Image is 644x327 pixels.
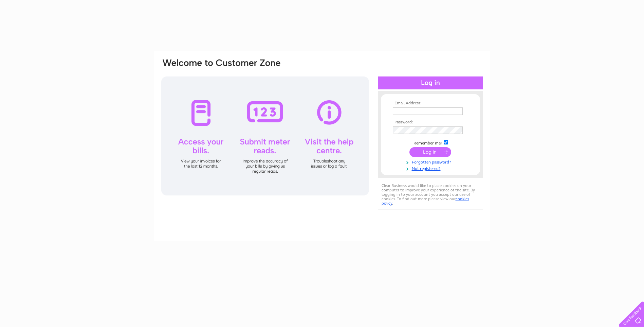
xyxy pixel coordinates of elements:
[391,139,470,146] td: Remember me?
[391,120,470,125] th: Password:
[393,165,470,171] a: Not registered?
[378,180,483,209] div: Clear Business would like to place cookies on your computer to improve your experience of the sit...
[393,158,470,165] a: Forgotten password?
[391,101,470,106] th: Email Address:
[382,196,469,206] a: cookies policy
[409,147,451,157] input: Submit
